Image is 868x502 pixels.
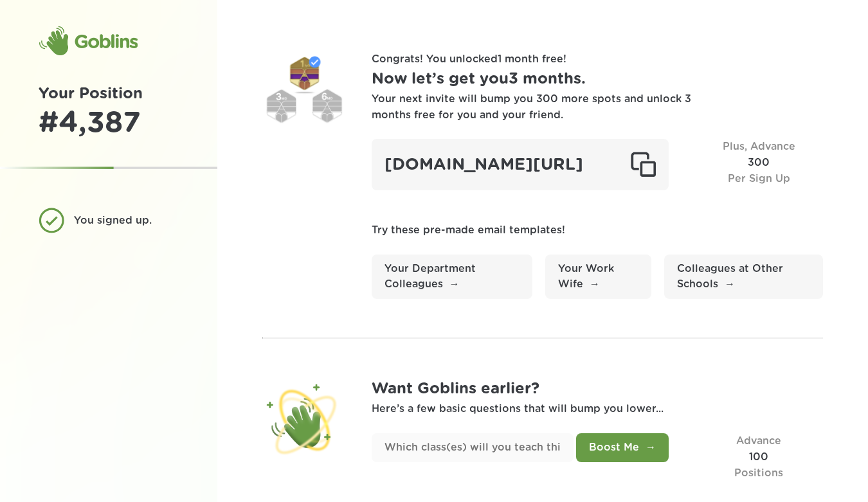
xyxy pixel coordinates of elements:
div: Goblins [39,26,138,57]
div: # 4,387 [39,106,179,141]
h1: Your Position [39,82,179,106]
div: 100 [694,433,823,481]
h1: Want Goblins earlier? [372,377,824,401]
p: Try these pre-made email templates! [372,222,824,238]
h1: Now let’s get you 3 months . [372,67,824,91]
span: Plus, Advance [723,141,795,152]
div: You signed up. [74,213,169,229]
div: Your next invite will bump you 300 more spots and unlock 3 months free for you and your friend. [372,91,693,123]
a: Your Work Wife [545,255,651,300]
p: Congrats! You unlocked 1 month free ! [372,51,824,67]
input: Which class(es) will you teach this year? [372,433,574,462]
p: Here’s a few basic questions that will bump you lower... [372,401,824,417]
button: Boost Me [576,433,669,462]
span: Advance [736,436,781,446]
span: Per Sign Up [728,174,790,184]
div: [DOMAIN_NAME][URL] [372,139,669,190]
div: 300 [694,139,823,190]
span: Positions [734,468,783,478]
a: Colleagues at Other Schools [664,255,823,300]
a: Your Department Colleagues [372,255,532,300]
